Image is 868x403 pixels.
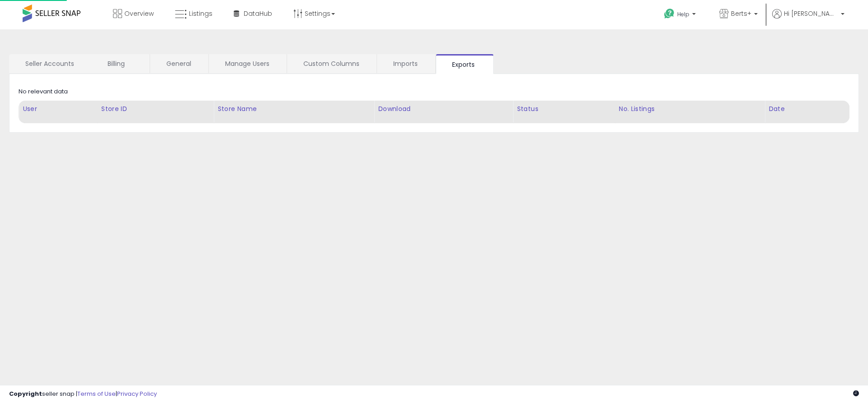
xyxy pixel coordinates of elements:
a: Manage Users [209,54,286,73]
div: No relevant data [19,88,68,96]
div: Date [769,104,845,114]
div: Status [517,104,611,114]
span: Help [677,10,689,18]
div: Download [378,104,509,114]
a: Privacy Policy [117,389,157,398]
a: Seller Accounts [9,54,90,73]
a: Help [657,1,705,29]
div: No. Listings [619,104,761,114]
a: Exports [436,54,494,74]
span: Listings [189,9,212,18]
strong: Copyright [9,389,42,398]
span: Berts+ [731,9,751,18]
a: Custom Columns [287,54,376,73]
div: seller snap | | [9,390,157,398]
a: Terms of Use [77,389,116,398]
span: Overview [124,9,154,18]
a: Hi [PERSON_NAME] [772,9,844,29]
a: Billing [91,54,149,73]
span: DataHub [244,9,272,18]
span: Hi [PERSON_NAME] [784,9,838,18]
div: Store ID [101,104,210,114]
a: Imports [377,54,434,73]
i: Get Help [664,8,675,19]
div: Store Name [217,104,370,114]
a: General [150,54,208,73]
div: User [23,104,94,114]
